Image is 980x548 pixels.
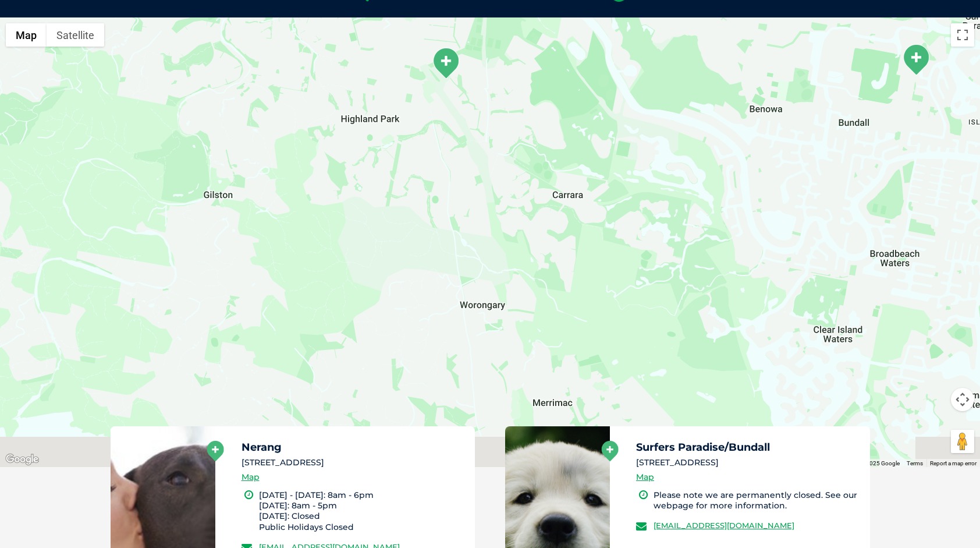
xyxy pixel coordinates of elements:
[47,23,104,47] button: Show satellite imagery
[951,388,974,411] button: Map camera controls
[3,452,41,467] img: Google
[431,47,460,79] div: Carrara
[242,471,260,484] a: Map
[242,442,465,452] h5: Nerang
[636,442,860,452] h5: Surfers Paradise/Bundall
[951,23,974,47] button: Toggle fullscreen view
[654,490,860,511] li: Please note we are permanently closed. See our webpage for more information.
[930,460,977,466] a: Report a map error
[636,471,654,484] a: Map
[951,430,974,453] button: Drag Pegman onto the map to open Street View
[3,452,41,467] a: Open this area in Google Maps (opens a new window)
[654,521,794,530] a: [EMAIL_ADDRESS][DOMAIN_NAME]
[259,490,465,532] li: [DATE] - [DATE]: 8am - 6pm [DATE]: 8am - 5pm [DATE]: Closed Public Holidays Closed
[901,44,931,76] div: Surfers Paradise/Bundall
[6,23,47,47] button: Show street map
[242,457,465,469] li: [STREET_ADDRESS]
[636,457,860,469] li: [STREET_ADDRESS]
[907,460,923,466] a: Terms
